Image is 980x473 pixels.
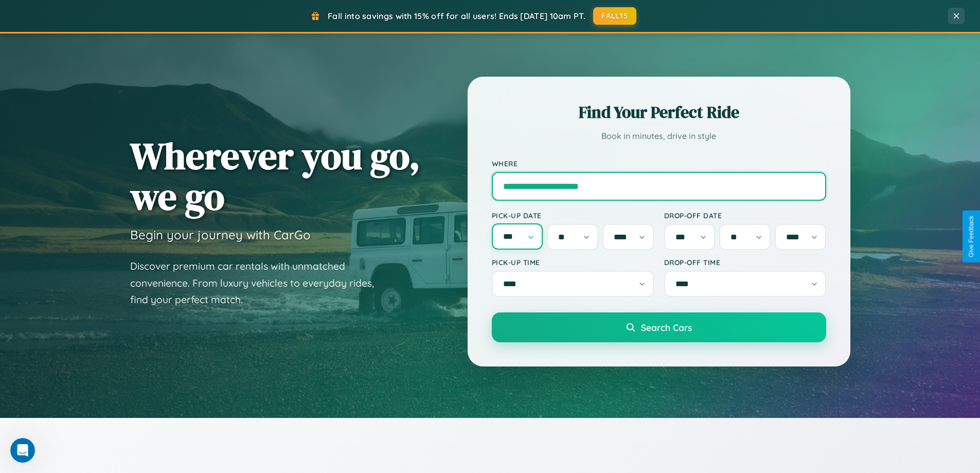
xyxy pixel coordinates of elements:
[968,216,975,257] div: Give Feedback
[10,438,35,463] iframe: Intercom live chat
[130,227,311,242] h3: Begin your journey with CarGo
[492,312,826,342] button: Search Cars
[492,129,826,144] p: Book in minutes, drive in style
[492,211,654,220] label: Pick-up Date
[492,101,826,124] h2: Find Your Perfect Ride
[130,135,420,217] h1: Wherever you go, we go
[328,11,585,21] span: Fall into savings with 15% off for all users! Ends [DATE] 10am PT.
[492,258,654,267] label: Pick-up Time
[492,159,826,168] label: Where
[664,258,826,267] label: Drop-off Time
[664,211,826,220] label: Drop-off Date
[593,7,636,25] button: FALL15
[130,258,387,308] p: Discover premium car rentals with unmatched convenience. From luxury vehicles to everyday rides, ...
[641,322,692,333] span: Search Cars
